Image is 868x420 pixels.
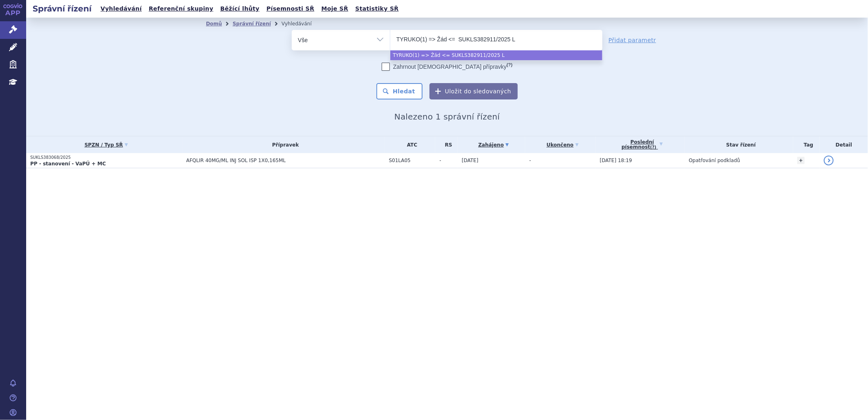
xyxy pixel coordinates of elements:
th: Stav řízení [685,136,794,153]
abbr: (?) [650,145,656,150]
strong: PP - stanovení - VaPÚ + MC [30,161,106,167]
a: SPZN / Typ SŘ [30,139,182,151]
li: Vyhledávání [282,18,322,30]
a: Ukončeno [529,139,596,151]
span: AFQLIR 40MG/ML INJ SOL ISP 1X0,165ML [186,158,385,163]
a: Zahájeno [462,139,525,151]
span: - [529,158,531,163]
p: SUKLS383068/2025 [30,155,182,160]
a: + [797,157,805,164]
label: Zahrnout [DEMOGRAPHIC_DATA] přípravky [382,63,512,71]
th: RS [435,136,458,153]
a: Poslednípísemnost(?) [600,136,685,153]
a: detail [824,156,834,165]
a: Referenční skupiny [146,3,216,14]
a: Vyhledávání [98,3,144,14]
a: Moje SŘ [319,3,351,14]
span: Nalezeno 1 správní řízení [394,112,500,122]
button: Hledat [376,83,423,99]
th: Detail [820,136,868,153]
a: Statistiky SŘ [353,3,401,14]
a: Písemnosti SŘ [264,3,317,14]
a: Správní řízení [233,21,271,27]
th: Tag [793,136,820,153]
h2: Správní řízení [26,3,98,14]
span: [DATE] [462,158,479,163]
a: Domů [206,21,222,27]
th: ATC [385,136,436,153]
a: Běžící lhůty [218,3,262,14]
span: S01LA05 [389,158,436,163]
button: Uložit do sledovaných [430,83,518,99]
li: TYRUKO(1) => Žád <= SUKLS382911/2025 L [390,50,602,60]
span: [DATE] 18:19 [600,158,632,163]
abbr: (?) [507,62,512,68]
span: - [439,158,458,163]
th: Přípravek [182,136,385,153]
a: Přidat parametr [608,36,656,44]
span: Opatřování podkladů [689,158,740,163]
